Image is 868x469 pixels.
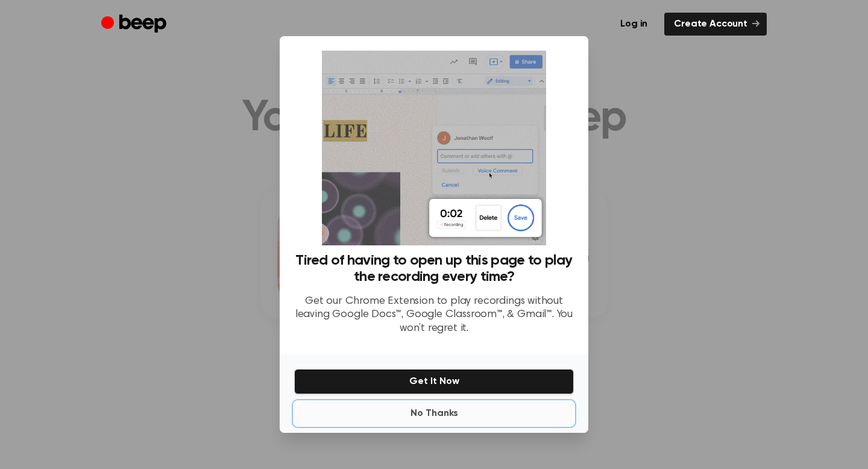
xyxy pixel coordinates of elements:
[664,13,767,36] a: Create Account
[101,13,169,36] a: Beep
[294,401,574,426] button: No Thanks
[294,369,574,394] button: Get It Now
[611,13,657,36] a: Log in
[322,51,546,245] img: Beep extension in action
[294,253,574,285] h3: Tired of having to open up this page to play the recording every time?
[294,295,574,336] p: Get our Chrome Extension to play recordings without leaving Google Docs™, Google Classroom™, & Gm...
